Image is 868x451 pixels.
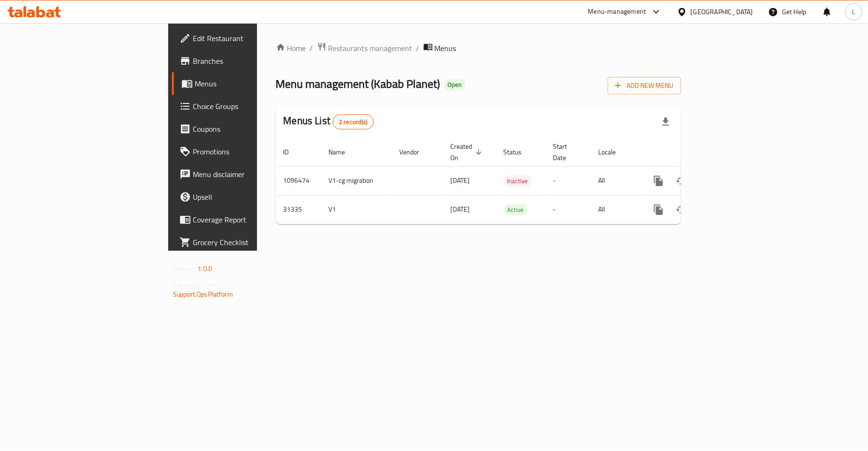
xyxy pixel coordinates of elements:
a: Upsell [172,186,313,208]
div: Total records count [333,114,374,129]
div: Menu-management [588,6,646,17]
span: Status [504,146,534,158]
a: Edit Restaurant [172,27,313,50]
span: Inactive [504,176,532,187]
td: V1 [321,195,392,224]
td: - [546,195,591,224]
span: Coupons [193,123,306,135]
span: Branches [193,55,306,67]
a: Promotions [172,140,313,163]
div: [GEOGRAPHIC_DATA] [691,7,753,17]
span: Add New Menu [615,80,673,92]
table: enhanced table [276,138,746,224]
a: Support.OpsPlatform [173,288,233,300]
span: Locale [599,146,628,158]
span: Open [444,81,466,89]
td: All [591,195,640,224]
span: Restaurants management [328,43,413,54]
span: Menu disclaimer [193,169,306,180]
span: Menus [195,78,306,89]
button: more [647,170,670,192]
button: Change Status [670,170,693,192]
span: Grocery Checklist [193,237,306,248]
div: Export file [654,111,677,133]
span: L [852,7,855,17]
span: Vendor [400,146,432,158]
span: Get support on: [173,279,216,291]
button: more [647,198,670,221]
span: Promotions [193,146,306,157]
span: ID [284,146,301,158]
div: Open [444,79,466,91]
span: Menu management ( Kabab Planet ) [276,73,440,94]
a: Branches [172,50,313,72]
td: V1-cg migration [321,166,392,195]
span: Version: [173,263,196,275]
button: Add New Menu [608,77,681,94]
span: 2 record(s) [333,118,373,127]
a: Menu disclaimer [172,163,313,186]
a: Choice Groups [172,95,313,118]
span: [DATE] [451,174,470,187]
span: Choice Groups [193,101,306,112]
a: Grocery Checklist [172,231,313,254]
span: Created On [451,141,485,163]
td: - [546,166,591,195]
span: Name [329,146,358,158]
li: / [416,43,420,54]
th: Actions [640,138,746,167]
span: Upsell [193,191,306,203]
a: Coverage Report [172,208,313,231]
span: Coverage Report [193,214,306,225]
button: Change Status [670,198,693,221]
span: Start Date [553,141,580,163]
span: Menus [435,43,456,54]
span: [DATE] [451,203,470,215]
nav: breadcrumb [276,42,681,54]
td: All [591,166,640,195]
a: Restaurants management [317,42,413,54]
a: Coupons [172,118,313,140]
span: Active [504,204,528,215]
span: Edit Restaurant [193,33,306,44]
a: Menus [172,72,313,95]
span: 1.0.0 [198,263,212,275]
h2: Menus List [284,114,374,129]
